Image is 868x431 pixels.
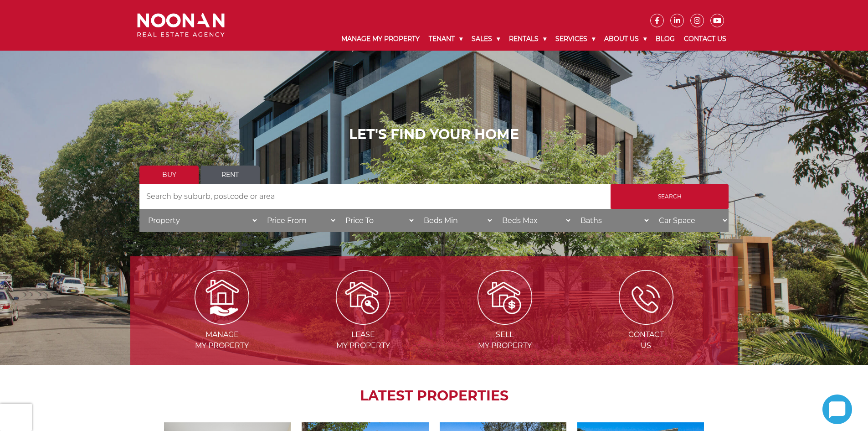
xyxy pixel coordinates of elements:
a: Sellmy Property [435,292,575,350]
a: Rent [200,166,260,184]
a: Buy [139,166,199,184]
img: Sell my property [478,270,532,325]
img: Manage my Property [195,270,249,325]
a: Sales [467,27,504,51]
img: Noonan Real Estate Agency [137,13,225,37]
a: About Us [600,27,651,51]
a: ContactUs [576,292,716,350]
img: ICONS [619,270,673,325]
img: Lease my property [336,270,390,325]
a: Rentals [504,27,551,51]
span: Contact Us [576,329,716,351]
h1: LET'S FIND YOUR HOME [139,126,729,143]
a: Services [551,27,600,51]
h2: LATEST PROPERTIES [153,388,715,404]
a: Tenant [424,27,467,51]
span: Manage my Property [152,329,292,351]
input: Search [611,184,729,209]
a: Leasemy Property [293,292,433,350]
a: Contact Us [679,27,731,51]
span: Lease my Property [293,329,433,351]
a: Blog [651,27,679,51]
a: Manage My Property [337,27,424,51]
input: Search by suburb, postcode or area [139,184,611,209]
a: Managemy Property [152,292,292,350]
span: Sell my Property [435,329,575,351]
